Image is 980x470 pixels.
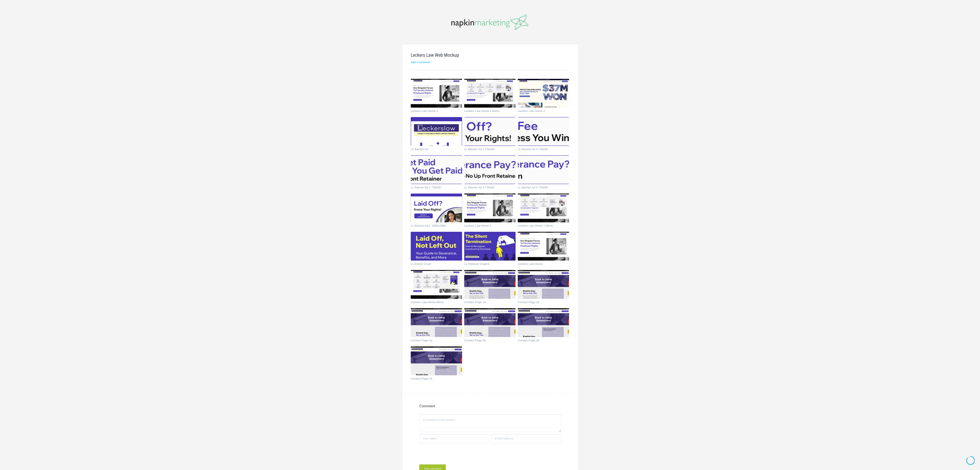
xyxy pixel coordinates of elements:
[518,232,569,261] img: napkinmarketing_9kwmn3_thumb.jpg
[411,61,430,64] a: Add a comment
[518,148,564,152] a: LL Banner Ad 3 728x90
[464,117,516,146] img: napkinmarketing_3zz6hi_thumb.jpg
[411,53,569,58] h1: Leckers Law Web Mockup
[411,194,462,222] img: napkinmarketing_l3eavs_thumb.jpg
[464,232,516,261] img: napkinmarketing_d65ndk_thumb.jpg
[411,155,462,184] img: napkinmarketing_zsx363_thumb.jpg
[464,110,510,114] a: Leckers Law Home 1 Menu
[464,186,510,190] a: LL Banner Ad 4 728x90
[464,224,510,229] a: Leckers Law Home 1
[411,79,462,108] img: napkinmarketing_ytr9el_thumb.jpg
[411,270,462,299] img: napkinmarketing_vfmfox_thumb.jpg
[518,301,564,305] a: Contact Page 1b
[411,262,457,267] a: LL Ebook Cover
[518,194,569,222] img: napkinmarketing_lqd5vv_thumb.jpg
[411,308,462,337] img: napkinmarketing_ygusek_thumb.jpg
[464,148,510,152] a: LL Banner Ad 1 728x90
[411,346,462,375] img: napkinmarketing_lrxj34_thumb.jpg
[518,308,569,337] img: napkinmarketing_xc5r5b_thumb.jpg
[464,79,516,108] img: napkinmarketing_czaxy3_thumb.jpg
[518,117,569,146] img: napkinmarketing_lsamim_thumb.jpg
[464,308,516,337] img: napkinmarketing_5s6zip_thumb.jpg
[464,270,516,299] img: napkinmarketing_5kte84_thumb.jpg
[518,339,564,343] a: Contact Page 2b
[419,434,489,443] input: Your Name
[518,224,564,229] a: Leckers Law Home 1 Menu
[411,110,457,114] a: Leckers Law Home 1
[464,262,510,267] a: LL Webinar Graphic
[518,186,564,190] a: LL Banner Ad 5 728x90
[411,301,457,305] a: Leckers Law Home Menu
[411,339,457,343] a: Contact Page 2a
[419,446,485,462] iframe: reCAPTCHA
[518,270,569,299] img: napkinmarketing_144nhs_thumb.jpg
[518,110,564,114] a: Leckers Law Home 2
[451,14,528,30] img: napkinmarketing-logo_20160520102043.png
[411,224,457,229] a: LL Banner Ad 1 1080x1080
[464,155,516,184] img: napkinmarketing_ul0mng_thumb.jpg
[464,194,516,222] img: napkinmarketing_huw26q_thumb.jpg
[491,434,561,443] input: Email Address
[518,262,564,267] a: Leckers Law Home
[419,404,561,408] h4: Comment
[411,186,457,190] a: LL Banner Ad 2 728x90
[411,232,462,261] img: napkinmarketing_2l9rnh_thumb.jpg
[411,117,462,146] img: napkinmarketing_0jrwu3_thumb.jpg
[518,79,569,108] img: napkinmarketing_odra5p_thumb.jpg
[464,301,510,305] a: Contact Page 1a
[411,377,457,381] a: Contact Page 2a
[518,155,569,184] img: napkinmarketing_8qbn17_thumb.jpg
[411,148,457,152] a: LL Banner Ad
[464,339,510,343] a: Contact Page 2b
